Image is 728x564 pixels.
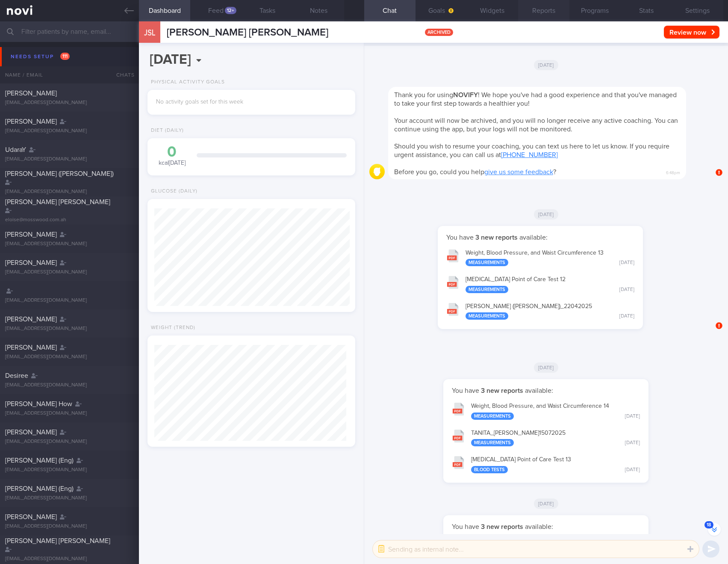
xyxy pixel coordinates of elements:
div: Glucose (Daily) [147,188,197,195]
div: [EMAIL_ADDRESS][DOMAIN_NAME] [5,382,134,389]
div: Measurements [466,286,508,293]
a: [PHONE_NUMBER] [501,151,558,158]
div: [DATE] [625,413,640,420]
div: [EMAIL_ADDRESS][DOMAIN_NAME] [5,556,134,562]
button: Weight, Blood Pressure, and Waist Circumference 13 Measurements [DATE] [442,244,639,271]
div: Diet (Daily) [147,128,184,134]
span: [PERSON_NAME] [5,118,57,125]
div: [EMAIL_ADDRESS][DOMAIN_NAME] [5,297,134,304]
button: [MEDICAL_DATA] Point of Care Test 12 Measurements [DATE] [442,270,639,297]
span: 6:48pm [666,168,680,176]
button: [PERSON_NAME] ([PERSON_NAME])_22042025 Measurements [DATE] [442,297,639,324]
span: [PERSON_NAME] How [5,401,72,407]
div: [DATE] [625,440,640,446]
div: [EMAIL_ADDRESS][DOMAIN_NAME] [5,495,134,502]
div: No activity goals set for this week [156,98,346,106]
div: [EMAIL_ADDRESS][DOMAIN_NAME] [5,241,134,247]
span: [PERSON_NAME] [5,514,57,520]
div: eloise@mosswood.com.ah [5,217,134,223]
span: Should you wish to resume your coaching, you can text us here to let us know. If you require urge... [394,143,669,158]
div: [EMAIL_ADDRESS][DOMAIN_NAME] [5,410,134,417]
span: [PERSON_NAME] [PERSON_NAME] [5,199,110,205]
div: [EMAIL_ADDRESS][DOMAIN_NAME] [5,189,134,195]
div: [EMAIL_ADDRESS][DOMAIN_NAME] [5,523,134,530]
span: 18 [704,521,713,528]
div: [EMAIL_ADDRESS][DOMAIN_NAME] [5,467,134,473]
div: Chats [105,66,139,83]
span: [DATE] [534,362,558,373]
div: 12+ [225,7,236,14]
span: Before you go, could you help ? [394,169,556,175]
span: [PERSON_NAME] [5,429,57,436]
div: [EMAIL_ADDRESS][DOMAIN_NAME] [5,269,134,276]
span: Your account will now be archived, and you will no longer receive any active coaching. You can co... [394,117,678,133]
p: You have available: [452,522,640,531]
div: TANITA_ [PERSON_NAME] 15072025 [471,430,640,447]
button: 18 [708,523,721,536]
span: [DATE] [534,209,558,220]
div: [PERSON_NAME] ([PERSON_NAME])_ 22042025 [466,303,634,320]
strong: 3 new reports [479,387,525,394]
div: [EMAIL_ADDRESS][DOMAIN_NAME] [5,439,134,445]
span: UdaraY [5,146,26,153]
button: [MEDICAL_DATA] Point of Care Test 13 Blood Tests [DATE] [448,451,644,478]
span: [DATE] [534,60,558,70]
div: 0 [156,145,188,160]
div: [MEDICAL_DATA] Point of Care Test 12 [466,276,634,293]
div: [DATE] [619,260,634,266]
div: Measurements [466,259,508,266]
span: Desiree [5,372,28,379]
div: [EMAIL_ADDRESS][DOMAIN_NAME] [5,326,134,332]
span: [PERSON_NAME] [PERSON_NAME] [5,537,110,544]
div: [DATE] [619,287,634,293]
span: [PERSON_NAME] ([PERSON_NAME]) [5,170,114,177]
span: Thank you for using ! We hope you've had a good experience and that you've managed to take your f... [394,92,677,107]
span: [PERSON_NAME] (Eng) [5,457,74,464]
p: You have available: [452,386,640,395]
div: [EMAIL_ADDRESS][DOMAIN_NAME] [5,100,134,106]
span: archived [425,29,453,36]
div: [EMAIL_ADDRESS][DOMAIN_NAME] [5,128,134,134]
div: Measurements [466,312,508,320]
span: [PERSON_NAME] [5,259,57,266]
button: TANITA_[PERSON_NAME]15072025 Measurements [DATE] [448,424,644,451]
div: Blood Tests [471,466,508,473]
div: Weight (Trend) [147,325,195,331]
strong: NOVIFY [453,92,478,98]
span: [PERSON_NAME] [5,231,57,238]
strong: 3 new reports [479,523,525,530]
a: give us some feedback [484,169,553,175]
div: [DATE] [625,467,640,473]
div: Weight, Blood Pressure, and Waist Circumference 14 [471,403,640,420]
div: [EMAIL_ADDRESS][DOMAIN_NAME] [5,156,134,163]
button: Review now [664,26,719,39]
div: Physical Activity Goals [147,79,225,86]
div: Measurements [471,413,514,420]
span: [PERSON_NAME] [5,316,57,323]
div: [MEDICAL_DATA] Point of Care Test 13 [471,456,640,473]
span: [PERSON_NAME] [5,344,57,351]
span: [DATE] [534,499,558,509]
span: [PERSON_NAME] [5,90,57,97]
span: [PERSON_NAME] (Eng) [5,485,74,492]
div: Measurements [471,439,514,446]
div: Needs setup [9,51,72,62]
div: JSL [137,16,162,49]
strong: 3 new reports [474,234,519,241]
div: [EMAIL_ADDRESS][DOMAIN_NAME] [5,354,134,360]
div: kcal [DATE] [156,145,188,167]
div: Weight, Blood Pressure, and Waist Circumference 13 [466,249,634,267]
span: [PERSON_NAME] [PERSON_NAME] [167,27,328,38]
button: Weight, Blood Pressure, and Waist Circumference 14 Measurements [DATE] [448,397,644,424]
p: You have available: [446,233,634,242]
div: [DATE] [619,313,634,320]
span: 111 [60,53,70,60]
